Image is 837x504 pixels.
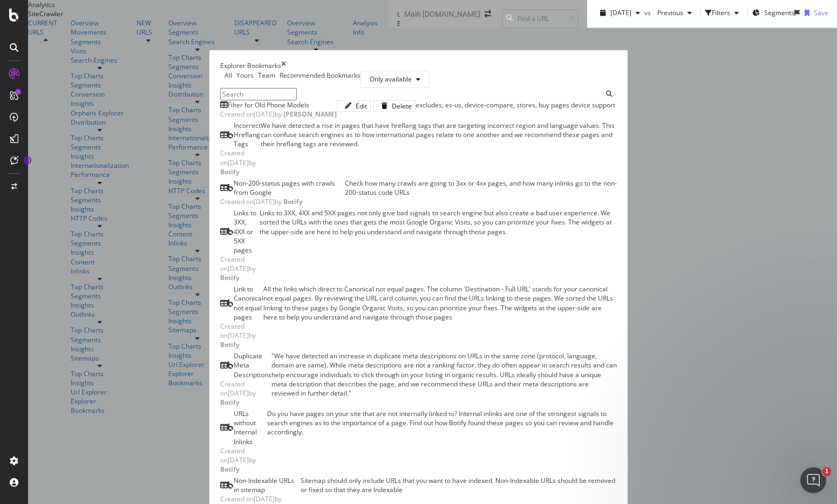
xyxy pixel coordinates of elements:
[814,8,828,17] div: Save
[283,197,303,206] b: Botify
[283,110,337,119] b: [PERSON_NAME]
[337,100,371,112] button: Edit
[610,8,631,17] span: 2025 Jul. 27th
[224,71,232,80] div: All
[764,8,794,17] span: Segments
[234,284,263,322] div: Link to Canonical not equal pages
[263,284,617,351] div: All the links which direct to Canonical not equal pages. The column 'Destination - Full URL' stan...
[373,100,416,112] button: Delete
[220,167,240,176] b: Botify
[356,101,367,111] div: Edit
[281,61,286,70] div: times
[234,409,267,446] div: URLs without Internal Inlinks
[644,8,653,17] span: vs
[220,88,297,100] input: Search
[220,197,303,206] span: Created on [DATE] by
[370,74,412,84] span: Only available
[220,273,240,282] b: Botify
[220,61,281,70] div: Explorer Bookmarks
[360,71,430,88] button: Only available
[800,467,826,493] iframe: Intercom live chat
[254,71,275,80] div: Team
[653,8,683,17] span: Previous
[232,71,254,80] div: Yours
[236,71,254,80] div: Yours
[234,476,301,494] div: Non-Indexable URLs in sitemap
[220,465,240,474] b: Botify
[392,101,412,111] div: Delete
[258,71,275,80] div: Team
[234,208,260,255] div: Links to 3XX, 4XX or 5XX pages
[275,71,360,80] div: Recommended Bookmarks
[260,208,617,284] div: Links to 3XX, 4XX and 5XX pages not only give bad signals to search engine but also create a bad ...
[220,446,256,474] span: Created on [DATE] by
[822,467,831,476] span: 1
[267,409,617,476] div: Do you have pages on your site that are not internally linked to? Internal inlinks are one of the...
[234,121,261,148] div: Incorrect Hreflang Tags
[234,351,271,379] div: Duplicate Meta Descriptions
[280,71,360,80] div: Recommended Bookmarks
[228,100,309,110] div: Filter for Old Phone Models
[220,71,232,80] div: All
[220,255,256,282] span: Created on [DATE] by
[220,398,240,407] b: Botify
[416,100,615,121] div: excludes, es-us, device-compare, stores, buy pages device support
[220,148,256,176] span: Created on [DATE] by
[345,179,617,208] div: Check how many crawls are going to 3xx or 4xx pages, and how many inlinks go to the non-200-statu...
[234,179,345,197] div: Non-200-status pages with crawls from Google
[220,340,240,349] b: Botify
[261,121,617,179] div: We have detected a rise in pages that have hreflang tags that are targeting incorrect region and ...
[220,110,337,119] span: Created on [DATE] by
[271,351,617,409] div: "We have detected an increase in duplicate meta descriptions on URLs in the same zone (protocol, ...
[220,322,256,349] span: Created on [DATE] by
[23,155,32,165] div: Tooltip anchor
[220,379,256,407] span: Created on [DATE] by
[712,8,730,17] div: Filters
